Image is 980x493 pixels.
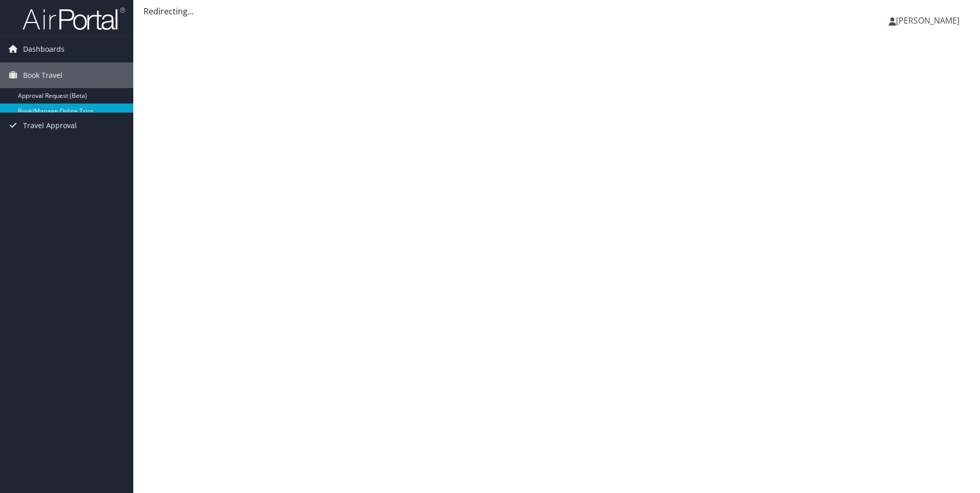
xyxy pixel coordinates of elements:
[23,7,125,31] img: airportal-logo.png
[23,63,63,88] span: Book Travel
[144,5,970,17] div: Redirecting...
[23,113,77,138] span: Travel Approval
[896,15,959,26] span: [PERSON_NAME]
[889,5,970,36] a: [PERSON_NAME]
[23,36,65,62] span: Dashboards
